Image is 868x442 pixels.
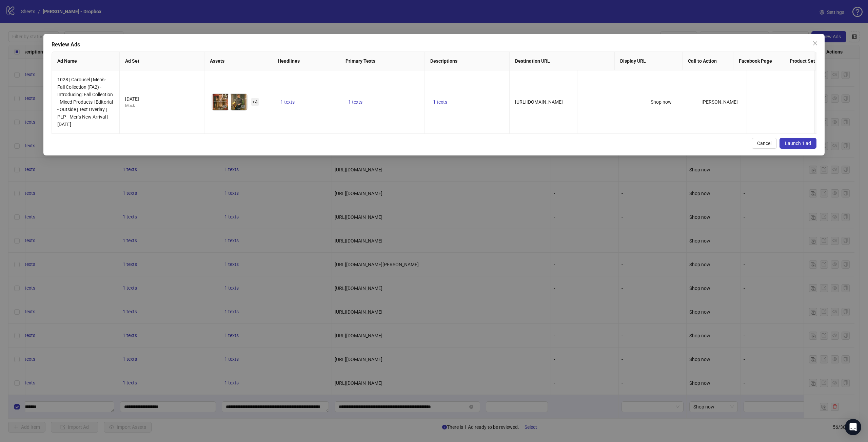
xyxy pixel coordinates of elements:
[241,104,245,109] span: eye
[222,104,227,109] span: eye
[780,138,816,149] button: Launch 1 ad
[733,52,784,70] th: Facebook Page
[425,52,510,70] th: Descriptions
[683,52,733,70] th: Call to Action
[272,52,340,70] th: Headlines
[120,52,204,70] th: Ad Set
[346,98,365,106] button: 1 texts
[433,99,447,105] span: 1 texts
[757,141,771,146] span: Cancel
[278,98,297,106] button: 1 texts
[251,98,259,106] span: + 4
[204,52,272,70] th: Assets
[430,98,450,106] button: 1 texts
[221,102,229,110] button: Preview
[812,41,818,46] span: close
[52,52,120,70] th: Ad Name
[125,103,199,109] div: Mock
[785,141,811,146] span: Launch 1 ad
[280,99,295,105] span: 1 texts
[845,419,861,435] div: Open Intercom Messenger
[239,102,247,110] button: Preview
[702,98,741,106] div: [PERSON_NAME]
[57,77,113,127] span: 1028 | Carousel | Men's- Fall Collection (FA2) - Introducing: Fall Collection - Mixed Products | ...
[810,38,821,49] button: Close
[752,138,777,149] button: Cancel
[348,99,362,105] span: 1 texts
[651,99,672,105] span: Shop now
[52,41,816,49] div: Review Ads
[515,99,563,105] span: [URL][DOMAIN_NAME]
[784,52,852,70] th: Product Set ID
[615,52,683,70] th: Display URL
[125,95,199,103] div: [DATE]
[340,52,425,70] th: Primary Texts
[510,52,615,70] th: Destination URL
[230,93,247,110] img: Asset 2
[212,93,229,110] img: Asset 1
